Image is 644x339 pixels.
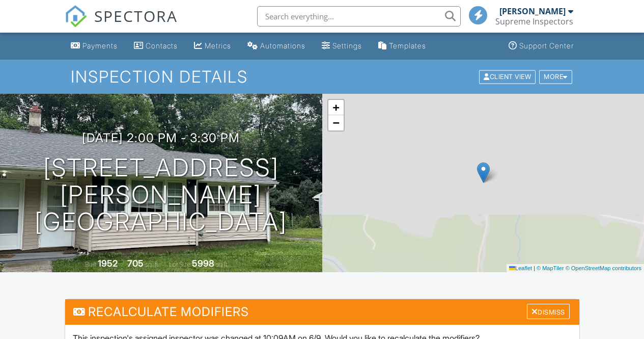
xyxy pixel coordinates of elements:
span: sq. ft. [145,260,159,268]
a: SPECTORA [65,14,178,35]
div: Payments [82,41,118,50]
a: Contacts [130,37,182,56]
a: Templates [374,37,430,56]
a: © OpenStreetMap contributors [566,265,641,271]
h3: [DATE] 2:00 pm - 3:30 pm [82,131,240,145]
input: Search everything... [257,6,461,27]
span: | [534,265,535,271]
a: © MapTiler [537,265,564,271]
div: 705 [127,258,144,269]
div: Contacts [146,41,178,50]
div: Supreme Inspectors [495,16,573,27]
a: Payments [67,37,122,56]
span: Built [85,260,96,268]
img: Marker [477,162,490,183]
div: Support Center [519,41,574,50]
div: 1952 [98,258,118,269]
div: 5998 [192,258,214,269]
div: Metrics [205,41,231,50]
div: Automations [260,41,305,50]
div: [PERSON_NAME] [499,6,566,16]
span: SPECTORA [94,5,178,27]
a: Metrics [190,37,235,56]
a: Client View [478,72,538,80]
a: Settings [318,37,366,56]
span: − [332,116,339,129]
a: Zoom in [328,100,344,115]
h3: Recalculate Modifiers [65,299,579,324]
h1: Inspection Details [71,68,573,86]
span: Lot Size [169,260,190,268]
div: Client View [479,70,536,84]
span: sq.ft. [216,260,229,268]
span: + [332,101,339,114]
a: Support Center [505,37,578,56]
h1: [STREET_ADDRESS][PERSON_NAME] [GEOGRAPHIC_DATA] [16,154,306,235]
div: Dismiss [527,304,570,320]
div: Templates [389,41,426,50]
div: Settings [332,41,362,50]
div: More [539,70,572,84]
a: Automations (Basic) [243,37,310,56]
img: The Best Home Inspection Software - Spectora [65,5,87,28]
a: Leaflet [509,265,532,271]
a: Zoom out [328,115,344,131]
